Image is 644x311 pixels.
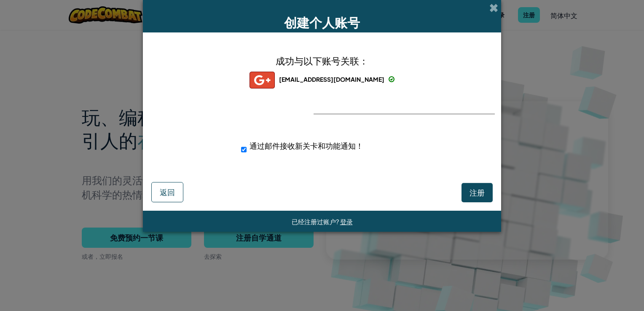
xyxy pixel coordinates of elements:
span: 返回 [160,187,175,197]
button: 返回 [151,182,183,202]
img: gplus_small.png [250,72,275,88]
iframe: Sign in with Google Dialog [471,8,636,86]
span: 成功与以下账号关联： [276,55,368,67]
span: [EMAIL_ADDRESS][DOMAIN_NAME] [279,75,384,83]
input: 通过邮件接收新关卡和功能通知！ [241,141,247,158]
span: 创建个人账号 [284,14,360,30]
a: 登录 [340,217,353,225]
span: 注册 [470,188,485,197]
button: 注册 [462,183,493,202]
span: 通过邮件接收新关卡和功能通知！ [250,141,363,150]
span: 已经注册过账户? [292,217,340,225]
